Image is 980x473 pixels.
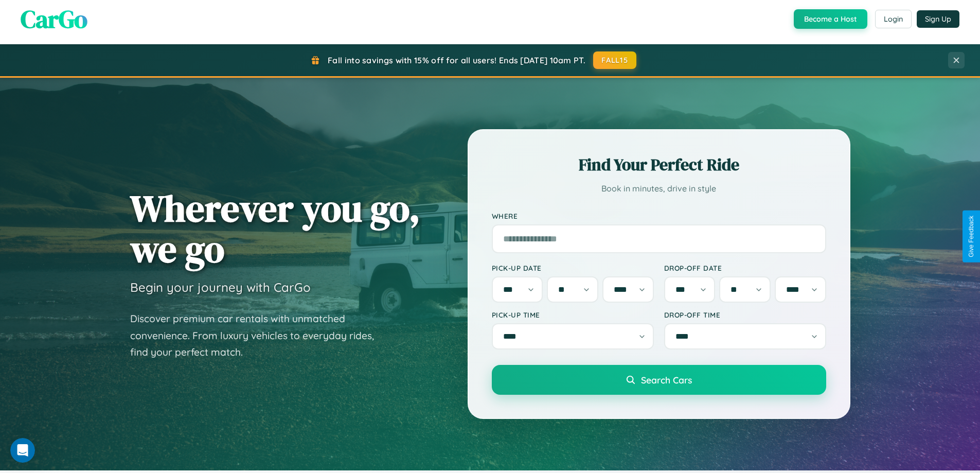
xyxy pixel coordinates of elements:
span: CarGo [21,2,87,36]
p: Book in minutes, drive in style [492,181,826,196]
button: Search Cars [492,365,826,395]
label: Pick-up Date [492,264,654,272]
button: Become a Host [794,9,867,29]
span: Search Cars [641,374,692,386]
label: Pick-up Time [492,310,654,319]
label: Where [492,212,826,220]
label: Drop-off Time [664,310,826,319]
h1: Wherever you go, we go [130,188,420,269]
h3: Begin your journey with CarGo [130,279,311,295]
iframe: Intercom live chat [10,438,35,463]
label: Drop-off Date [664,264,826,272]
button: Sign Up [917,10,959,28]
button: Login [875,10,912,28]
button: FALL15 [593,51,636,69]
div: Give Feedback [968,216,975,257]
span: Fall into savings with 15% off for all users! Ends [DATE] 10am PT. [328,55,585,65]
h2: Find Your Perfect Ride [492,153,826,176]
p: Discover premium car rentals with unmatched convenience. From luxury vehicles to everyday rides, ... [130,310,387,361]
